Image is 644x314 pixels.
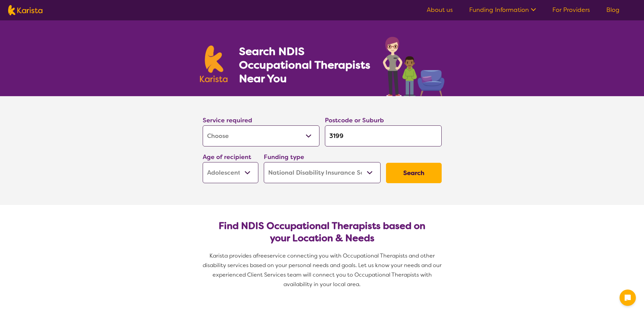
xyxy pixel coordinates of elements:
[200,46,228,82] img: Karista logo
[386,163,442,183] button: Search
[427,6,453,14] a: About us
[256,252,267,259] span: free
[325,116,384,124] label: Postcode or Suburb
[606,6,620,14] a: Blog
[203,116,252,124] label: Service required
[209,252,256,259] span: Karista provides a
[469,6,536,14] a: Funding Information
[203,252,443,288] span: service connecting you with Occupational Therapists and other disability services based on your p...
[203,153,251,161] label: Age of recipient
[383,37,444,96] img: occupational-therapy
[239,45,371,85] h1: Search NDIS Occupational Therapists Near You
[208,220,436,244] h2: Find NDIS Occupational Therapists based on your Location & Needs
[264,153,304,161] label: Funding type
[325,125,442,146] input: Type
[552,6,590,14] a: For Providers
[8,5,42,15] img: Karista logo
